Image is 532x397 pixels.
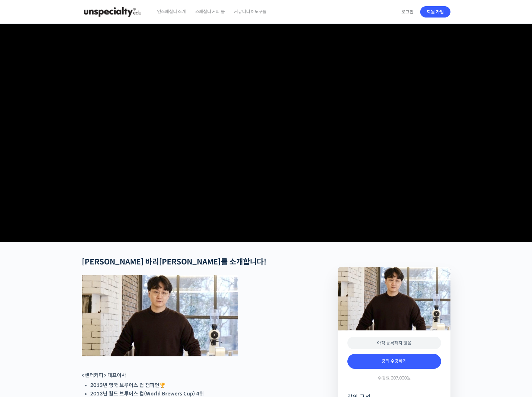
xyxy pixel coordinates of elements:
strong: [PERSON_NAME] 바리[PERSON_NAME]를 소개합니다! [82,257,266,267]
span: 수강료 207,000원 [378,375,411,381]
li: 🏆 [90,381,305,389]
strong: <센터커피> 대표이사 [82,372,126,379]
a: 회원 가입 [420,6,450,18]
a: 강의 수강하기 [347,354,441,369]
strong: 2013년 영국 브루어스 컵 챔피언 [90,382,159,389]
a: 로그인 [398,5,417,19]
div: 아직 등록하지 않음 [347,337,441,349]
strong: 2013년 월드 브루어스 컵(World Brewers Cup) 4위 [90,390,204,397]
